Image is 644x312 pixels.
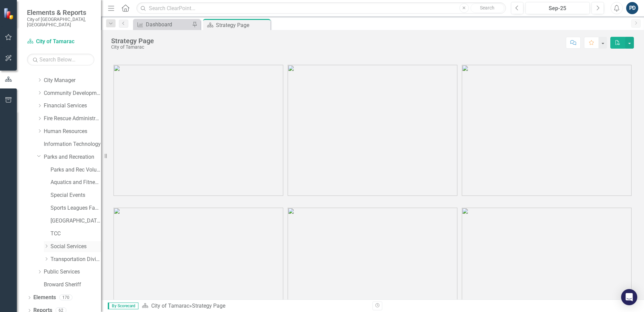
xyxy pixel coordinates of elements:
small: City of [GEOGRAPHIC_DATA], [GEOGRAPHIC_DATA] [27,17,94,28]
a: Parks and Recreation [44,153,101,161]
a: Information Technology [44,140,101,148]
div: Strategy Page [216,21,269,29]
a: [GEOGRAPHIC_DATA] [51,217,101,225]
a: Community Development [44,89,101,97]
div: 170 [59,295,72,301]
a: Human Resources [44,128,101,135]
div: Strategy Page [111,37,154,45]
img: tamarac3%20v3.png [462,65,632,196]
a: Broward Sheriff [44,281,101,289]
a: Fire Rescue Administration [44,115,101,123]
span: Elements & Reports [27,8,94,17]
span: By Scorecard [108,303,138,309]
div: Open Intercom Messenger [621,289,637,305]
div: Strategy Page [192,303,225,309]
a: City of Tamarac [27,38,94,46]
a: Social Services [51,243,101,251]
img: ClearPoint Strategy [3,8,15,20]
a: Sports Leagues Facilities Fields [51,204,101,212]
div: » [142,302,367,310]
a: Parks and Rec Volunteers [51,166,101,174]
span: Search [480,5,494,10]
a: Financial Services [44,102,101,110]
a: Special Events [51,191,101,199]
img: tamarac2%20v3.png [288,65,457,196]
button: Search [471,3,504,13]
a: City of Tamarac [151,303,189,309]
input: Search ClearPoint... [136,2,506,14]
input: Search Below... [27,54,94,66]
a: Public Services [44,268,101,276]
a: TCC [51,230,101,238]
a: Aquatics and Fitness Center [51,179,101,186]
button: Sep-25 [525,2,590,14]
div: Dashboard [146,20,190,29]
div: City of Tamarac [111,45,154,50]
a: Elements [33,294,56,302]
img: tamarac1%20v3.png [114,65,283,196]
a: City Manager [44,77,101,84]
button: PD [626,2,638,14]
a: Dashboard [135,20,190,29]
a: Transportation Division [51,256,101,263]
div: Sep-25 [528,4,587,12]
